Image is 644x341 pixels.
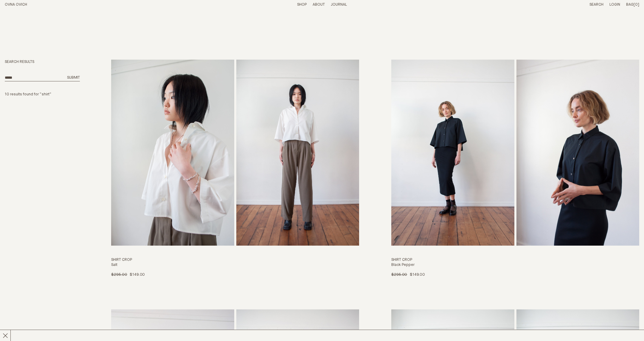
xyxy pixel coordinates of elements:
h2: Search Results [5,60,80,65]
span: $295.00 [111,273,127,277]
a: Home [5,3,27,7]
h4: Salt [111,263,359,268]
a: Search [589,3,603,7]
a: Journal [331,3,347,7]
a: Shirt Crop [391,60,639,277]
a: Shop [297,3,307,7]
span: $149.00 [130,273,145,277]
span: [0] [634,3,639,7]
a: Login [609,3,620,7]
button: Search [67,75,80,80]
h3: Shirt Crop [111,258,359,263]
summary: About [313,2,325,7]
img: Shirt Crop [391,60,514,246]
a: Shirt Crop [111,60,359,277]
img: Shirt Crop [111,60,234,246]
p: 10 results found for “shirt” [5,92,80,97]
span: Bag [626,3,634,7]
span: $295.00 [391,273,407,277]
h3: Shirt Crop [391,258,639,263]
h4: Black Pepper [391,263,639,268]
span: $149.00 [410,273,425,277]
